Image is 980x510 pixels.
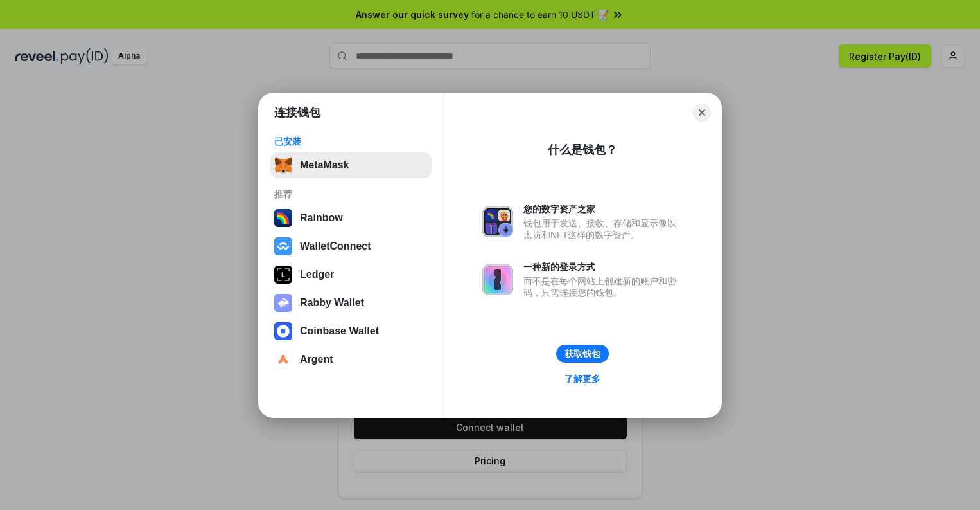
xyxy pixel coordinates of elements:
img: svg+xml,%3Csvg%20width%3D%22120%22%20height%3D%22120%22%20viewBox%3D%220%200%20120%20120%22%20fil... [274,209,292,227]
div: 您的数字资产之家 [523,203,683,215]
div: Argent [300,354,333,365]
button: Rabby Wallet [270,290,432,316]
div: Rabby Wallet [300,297,364,309]
div: 了解更多 [564,373,600,385]
div: 已安装 [274,136,428,147]
button: Coinbase Wallet [270,318,432,344]
button: WalletConnect [270,233,432,259]
img: svg+xml,%3Csvg%20xmlns%3D%22http%3A%2F%2Fwww.w3.org%2F2000%2Fsvg%22%20fill%3D%22none%22%20viewBox... [482,206,513,237]
div: WalletConnect [300,241,371,252]
div: Rainbow [300,212,343,224]
h1: 连接钱包 [274,105,320,120]
div: 推荐 [274,188,428,200]
button: Ledger [270,262,432,287]
img: svg+xml,%3Csvg%20xmlns%3D%22http%3A%2F%2Fwww.w3.org%2F2000%2Fsvg%22%20fill%3D%22none%22%20viewBox... [274,294,292,312]
a: 了解更多 [557,370,608,387]
div: MetaMask [300,159,349,171]
img: svg+xml,%3Csvg%20width%3D%2228%22%20height%3D%2228%22%20viewBox%3D%220%200%2028%2028%22%20fill%3D... [274,351,292,369]
div: Ledger [300,269,334,280]
button: MetaMask [270,152,432,178]
div: Coinbase Wallet [300,325,379,337]
div: 获取钱包 [564,348,600,360]
img: svg+xml,%3Csvg%20fill%3D%22none%22%20height%3D%2233%22%20viewBox%3D%220%200%2035%2033%22%20width%... [274,156,292,174]
button: Close [693,104,711,122]
div: 而不是在每个网站上创建新的账户和密码，只需连接您的钱包。 [523,275,683,298]
div: 钱包用于发送、接收、存储和显示像以太坊和NFT这样的数字资产。 [523,217,683,241]
button: Rainbow [270,205,432,231]
img: svg+xml,%3Csvg%20width%3D%2228%22%20height%3D%2228%22%20viewBox%3D%220%200%2028%2028%22%20fill%3D... [274,322,292,340]
button: Argent [270,347,432,372]
img: svg+xml,%3Csvg%20xmlns%3D%22http%3A%2F%2Fwww.w3.org%2F2000%2Fsvg%22%20fill%3D%22none%22%20viewBox... [482,264,513,295]
div: 什么是钱包？ [548,142,617,158]
button: 获取钱包 [556,345,609,363]
img: svg+xml,%3Csvg%20width%3D%2228%22%20height%3D%2228%22%20viewBox%3D%220%200%2028%2028%22%20fill%3D... [274,237,292,255]
img: svg+xml,%3Csvg%20xmlns%3D%22http%3A%2F%2Fwww.w3.org%2F2000%2Fsvg%22%20width%3D%2228%22%20height%3... [274,266,292,284]
div: 一种新的登录方式 [523,261,683,273]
